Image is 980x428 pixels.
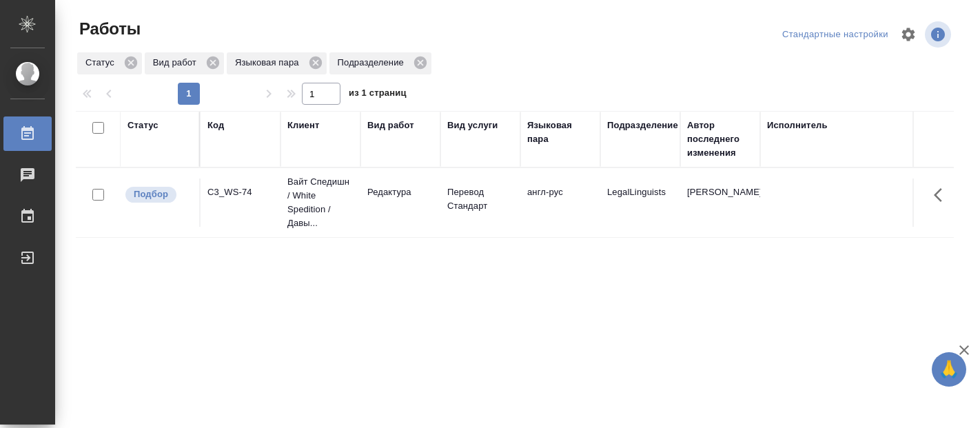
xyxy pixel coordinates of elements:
p: Подбор [134,187,168,201]
p: Языковая пара [235,56,304,70]
p: Подразделение [338,56,409,70]
div: Вид работ [145,52,224,74]
span: из 1 страниц [349,85,407,105]
div: Статус [77,52,142,74]
div: Языковая пара [527,119,593,146]
div: Клиент [287,119,319,132]
button: Здесь прячутся важные кнопки [926,179,959,212]
div: Подразделение [607,119,678,132]
div: C3_WS-74 [207,185,274,199]
div: Вид услуги [447,119,498,132]
button: 🙏 [932,352,966,387]
span: Работы [76,18,141,40]
p: Редактура [367,185,433,199]
div: Можно подбирать исполнителей [124,185,192,204]
div: Автор последнего изменения [687,119,753,160]
div: Подразделение [329,52,431,74]
span: Настроить таблицу [892,18,925,51]
td: LegalLinguists [600,179,680,227]
p: Статус [85,56,119,70]
span: Посмотреть информацию [925,21,954,48]
p: Вид работ [153,56,201,70]
div: Языковая пара [227,52,327,74]
span: 🙏 [937,355,961,384]
td: англ-рус [520,179,600,227]
div: split button [779,24,892,45]
div: Исполнитель [767,119,828,132]
td: [PERSON_NAME] [680,179,760,227]
div: Код [207,119,224,132]
p: Вайт Спедишн / White Spedition / Давы... [287,175,354,230]
div: Вид работ [367,119,414,132]
div: Статус [127,119,159,132]
p: Перевод Стандарт [447,185,513,213]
